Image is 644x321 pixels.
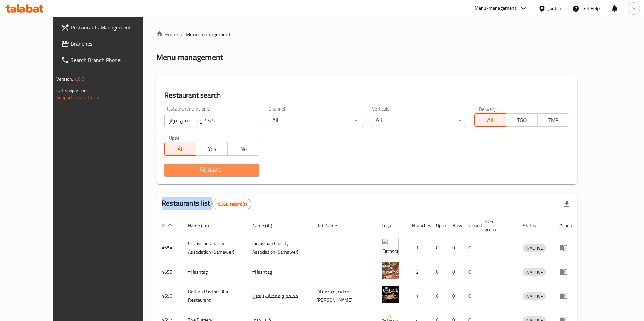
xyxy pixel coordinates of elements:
[247,236,311,260] td: ​Circassian ​Charity ​Association​ (Samawer)
[376,215,407,236] th: Logo
[56,86,88,95] span: Get support on:
[523,293,546,300] span: INACTIVE
[382,262,399,279] img: #Hashtag
[247,284,311,308] td: مطعم و معجنات بالفرن
[167,144,194,154] span: All
[382,286,399,303] img: Belfurn Pastries And Restaurant
[156,30,178,38] a: Home
[196,142,228,156] button: Yes
[231,144,257,154] span: No
[479,106,496,111] label: Delivery
[252,222,281,230] span: Name (Ar)
[559,244,572,252] div: Menu
[164,90,569,100] h2: Restaurant search
[632,5,635,12] span: S
[311,284,376,308] td: مطعم و معجنات [PERSON_NAME]
[56,36,161,52] a: Branches
[156,30,577,38] nav: breadcrumb
[474,113,506,127] button: All
[430,215,447,236] th: Open
[164,164,259,176] button: Search
[212,199,251,209] div: Total records count
[523,244,546,252] span: INACTIVE
[162,222,174,230] span: ID
[169,135,182,140] label: Upsell
[156,52,223,63] h2: Menu management
[56,75,73,83] span: Version:
[227,142,259,156] button: No
[430,260,447,284] td: 0
[156,236,183,260] td: 4654
[407,260,430,284] td: 2
[548,5,562,12] div: Jordan
[74,75,85,83] span: 1.0.0
[186,30,231,38] span: Menu management
[71,56,155,64] span: Search Branch Phone
[477,115,503,125] span: All
[463,284,479,308] td: 0
[540,115,567,125] span: TMP
[382,238,399,255] img: ​Circassian ​Charity ​Association​ (Samawer)
[485,217,509,234] span: POS group
[447,215,463,236] th: Busy
[475,4,516,13] div: Menu-management
[523,292,546,300] div: INACTIVE
[506,113,538,127] button: TGO
[509,115,535,125] span: TGO
[447,236,463,260] td: 0
[554,215,577,236] th: Action
[156,284,183,308] td: 4656
[56,52,161,68] a: Search Branch Phone
[447,260,463,284] td: 0
[268,114,363,127] div: All
[199,144,225,154] span: Yes
[181,30,183,38] li: /
[71,40,155,48] span: Branches
[164,142,196,156] button: All
[183,236,247,260] td: ​Circassian ​Charity ​Association​ (Samawer)
[71,23,155,32] span: Restaurants Management
[523,268,546,276] span: INACTIVE
[463,236,479,260] td: 0
[183,284,247,308] td: Belfurn Pastries And Restaurant
[430,284,447,308] td: 0
[164,114,259,127] input: Search for restaurant name or ID..
[247,260,311,284] td: #Hashtag
[523,268,546,276] div: INACTIVE
[56,93,99,102] a: Support.OpsPlatform
[170,166,254,174] span: Search
[559,292,572,300] div: Menu
[56,19,161,36] a: Restaurants Management
[407,284,430,308] td: 1
[162,198,251,209] h2: Restaurants list
[407,236,430,260] td: 1
[213,201,251,207] span: 15358 record(s)
[183,260,247,284] td: #Hashtag
[558,196,575,212] div: Export file
[188,222,218,230] span: Name (En)
[156,260,183,284] td: 4655
[559,268,572,276] div: Menu
[407,215,430,236] th: Branches
[371,114,466,127] div: All
[463,215,479,236] th: Closed
[316,222,346,230] span: Ref. Name
[537,113,569,127] button: TMP
[447,284,463,308] td: 0
[523,222,545,230] span: Status
[463,260,479,284] td: 0
[430,236,447,260] td: 0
